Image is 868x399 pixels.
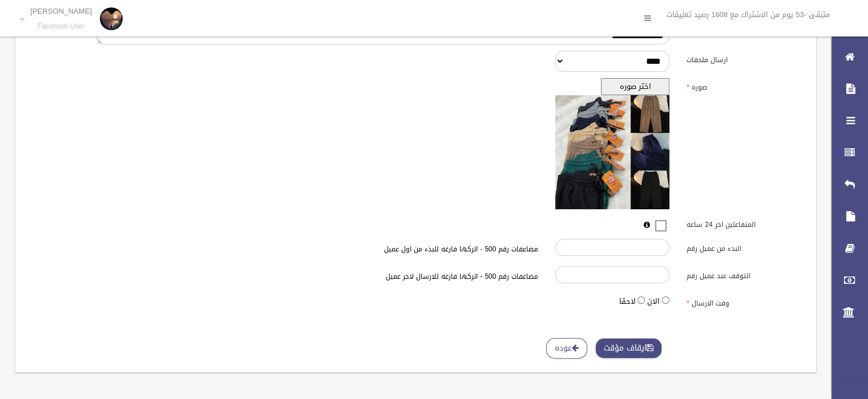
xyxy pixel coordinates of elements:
label: المتفاعلين اخر 24 ساعه [678,215,809,231]
button: ايقاف مؤقت [595,338,662,359]
a: عوده [546,338,587,359]
label: الان [647,295,660,308]
label: ارسال ملحقات [678,51,809,67]
label: البدء من عميل رقم [678,239,809,255]
label: صوره [678,78,809,94]
label: لاحقا [619,295,635,308]
button: اختر صوره [601,78,669,95]
label: التوقف عند عميل رقم [678,266,809,282]
small: Facebook User [30,22,92,31]
h6: مضاعفات رقم 500 - اتركها فارغه للارسال لاخر عميل [228,273,539,280]
p: [PERSON_NAME] [30,7,92,15]
img: معاينه الصوره [555,95,669,209]
label: وقت الارسال [678,294,809,310]
h6: مضاعفات رقم 500 - اتركها فارغه للبدء من اول عميل [228,246,539,253]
